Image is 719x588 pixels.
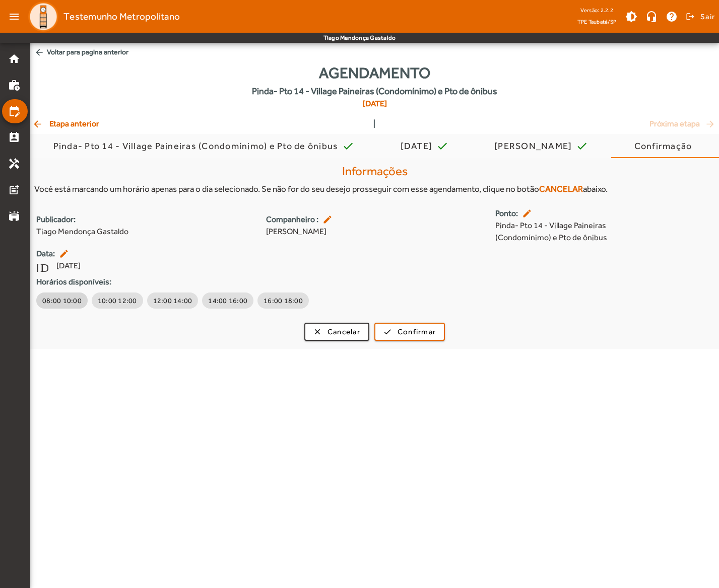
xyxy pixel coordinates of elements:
span: [DATE] [252,98,497,110]
span: Cancelar [328,326,360,338]
div: [PERSON_NAME] [494,141,576,151]
strong: CANCELAR [539,184,583,194]
span: Etapa anterior [32,118,99,130]
mat-icon: edit [522,208,534,218]
strong: Horários disponíveis: [36,276,713,288]
button: Sair [684,9,715,24]
span: Sair [700,9,715,25]
div: Versão: 2.2.2 [577,4,617,17]
span: 16:00 18:00 [264,296,303,306]
mat-icon: check [436,140,448,152]
div: Confirmação [634,141,696,151]
mat-icon: edit [322,214,335,225]
mat-icon: arrow_back [32,119,44,129]
span: 14:00 16:00 [208,296,247,306]
strong: Ponto: [495,207,518,219]
span: [PERSON_NAME] [266,226,484,238]
span: 10:00 12:00 [98,296,137,306]
h4: Informações [34,164,715,179]
mat-icon: home [8,53,20,65]
mat-icon: perm_contact_calendar [8,131,20,143]
mat-icon: post_add [8,184,20,196]
mat-icon: check [342,140,354,152]
span: [DATE] [56,260,81,272]
button: Confirmar [374,323,445,341]
mat-icon: menu [4,7,24,27]
span: 08:00 10:00 [42,296,82,306]
span: Confirmar [398,326,436,338]
strong: Data: [36,248,55,260]
div: Você está marcando um horário apenas para o dia selecionado. Se não for do seu desejo prosseguir ... [34,183,715,196]
span: Voltar para pagina anterior [30,43,719,61]
div: Pinda- Pto 14 - Village Paineiras (Condomínimo) e Pto de ônibus [53,141,343,151]
span: 12:00 14:00 [153,296,192,306]
strong: Publicador: [36,213,254,226]
span: | [373,118,375,130]
img: Logo TPE [28,2,58,32]
mat-icon: handyman [8,158,20,170]
mat-icon: edit [59,249,71,259]
div: [DATE] [401,141,437,151]
span: Agendamento [319,61,430,84]
strong: Companheiro : [266,213,318,226]
mat-icon: arrow_back [34,47,44,57]
span: Pinda- Pto 14 - Village Paineiras (Condomínimo) e Pto de ônibus [495,219,656,244]
span: TPE Taubaté/SP [577,17,617,27]
mat-icon: work_history [8,79,20,91]
a: Testemunho Metropolitano [24,2,180,32]
mat-icon: stadium [8,210,20,222]
mat-icon: check [576,140,588,152]
span: Testemunho Metropolitano [63,9,180,25]
mat-icon: edit_calendar [8,105,20,117]
span: Pinda- Pto 14 - Village Paineiras (Condomínimo) e Pto de ônibus [252,84,497,98]
span: Tiago Mendonça Gastaldo [36,226,254,238]
mat-icon: [DATE] [36,260,48,272]
button: Cancelar [304,323,369,341]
